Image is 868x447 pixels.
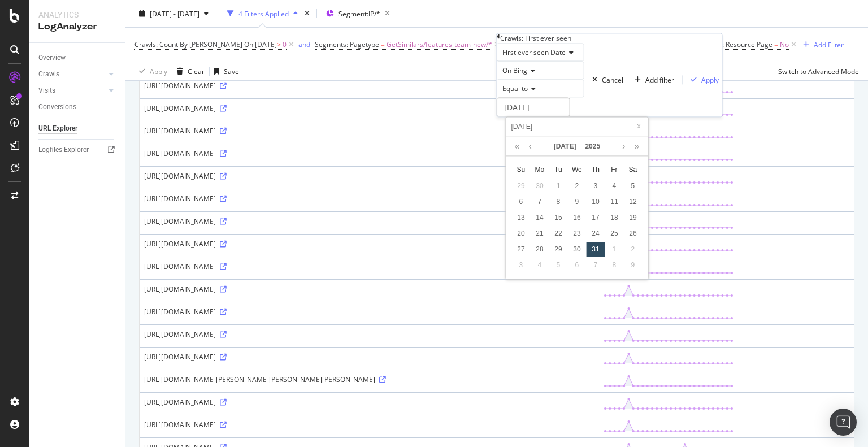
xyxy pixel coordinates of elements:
[530,226,549,241] div: 21
[605,257,623,273] td: August 8, 2025
[511,194,530,209] div: 6
[38,52,117,64] a: Overview
[623,179,642,193] div: 5
[530,164,549,175] span: Mo
[511,164,530,175] span: Su
[623,194,642,209] div: 12
[144,194,594,203] div: [URL][DOMAIN_NAME]
[511,242,530,257] div: 27
[567,178,586,194] td: July 2, 2025
[605,178,623,194] td: July 4, 2025
[38,101,76,113] div: Conversions
[511,225,530,241] td: July 20, 2025
[567,161,586,178] th: Wed
[567,179,586,193] div: 2
[511,226,530,241] div: 20
[549,137,581,156] a: [DATE]
[38,85,106,97] a: Visits
[586,225,605,241] td: July 24, 2025
[645,75,674,85] div: Add filter
[567,257,586,273] td: August 6, 2025
[602,75,623,85] div: Cancel
[605,210,623,225] div: 18
[830,409,857,436] div: Open Intercom Messenger
[586,179,605,193] div: 3
[623,258,642,272] div: 9
[623,242,642,257] div: 2
[780,37,789,53] span: No
[586,242,605,257] div: 31
[502,84,528,94] span: Equal to
[549,161,567,178] th: Tue
[774,62,859,80] button: Switch to Advanced Mode
[511,194,530,210] td: July 6, 2025
[150,66,167,76] div: Apply
[223,5,302,23] button: 4 Filters Applied
[701,75,719,85] div: Apply
[530,194,549,209] div: 7
[605,241,623,257] td: August 1, 2025
[549,241,567,257] td: July 29, 2025
[511,210,530,225] td: July 13, 2025
[605,179,623,193] div: 4
[623,178,642,194] td: July 5, 2025
[511,178,530,194] td: June 29, 2025
[500,33,571,43] div: Crawls: First ever seen
[798,38,844,51] button: Add Filter
[567,226,586,241] div: 23
[605,194,623,210] td: July 11, 2025
[549,178,567,194] td: July 1, 2025
[605,258,623,272] div: 8
[511,161,530,178] th: Sun
[623,225,642,241] td: July 26, 2025
[298,40,310,49] div: and
[530,242,549,257] div: 28
[549,225,567,241] td: July 22, 2025
[144,216,594,226] div: [URL][DOMAIN_NAME]
[549,164,567,175] span: Tu
[691,40,772,49] span: Segments: Resource Page
[623,226,642,241] div: 26
[605,242,623,257] div: 1
[224,66,239,76] div: Save
[381,40,385,49] span: =
[144,375,594,384] div: [URL][DOMAIN_NAME][PERSON_NAME][PERSON_NAME][PERSON_NAME]
[586,161,605,178] th: Thu
[549,210,567,225] div: 15
[567,242,586,257] div: 30
[580,137,605,156] a: 2025
[134,5,213,23] button: [DATE] - [DATE]
[210,62,239,80] button: Save
[144,284,594,294] div: [URL][DOMAIN_NAME]
[778,66,859,76] div: Switch to Advanced Mode
[549,257,567,273] td: August 5, 2025
[144,397,594,407] div: [URL][DOMAIN_NAME]
[530,210,549,225] div: 14
[584,44,627,117] button: Cancel
[549,226,567,241] div: 22
[511,257,530,273] td: August 3, 2025
[511,241,530,257] td: July 27, 2025
[322,5,394,23] button: Segment:IP/*
[150,8,199,18] span: [DATE] - [DATE]
[623,210,642,225] td: July 19, 2025
[567,194,586,209] div: 9
[338,8,380,18] span: Segment: IP/*
[38,68,106,80] a: Crawls
[302,8,312,19] div: times
[530,194,549,210] td: July 7, 2025
[38,101,117,113] a: Conversions
[530,257,549,273] td: August 4, 2025
[526,137,534,156] a: Previous month (PageUp)
[586,241,605,257] td: July 31, 2025
[38,9,116,20] div: Analytics
[38,123,77,134] div: URL Explorer
[605,161,623,178] th: Fri
[144,103,594,113] div: [URL][DOMAIN_NAME]
[586,164,605,175] span: Th
[530,241,549,257] td: July 28, 2025
[283,37,287,53] span: 0
[530,210,549,225] td: July 14, 2025
[549,242,567,257] div: 29
[144,81,594,90] div: [URL][DOMAIN_NAME]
